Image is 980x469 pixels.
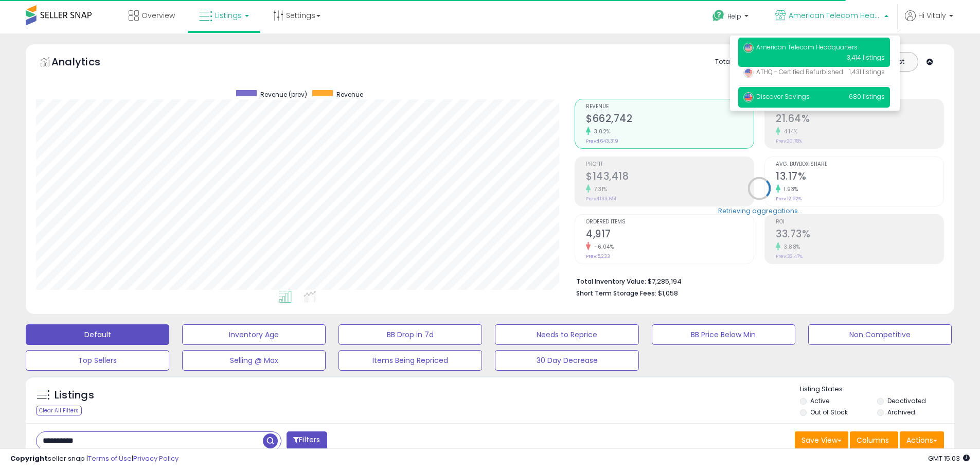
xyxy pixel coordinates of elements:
button: Columns [850,431,898,449]
span: Revenue (prev) [260,90,307,99]
button: Actions [900,431,944,449]
p: Listing States: [800,385,954,394]
button: Non Competitive [808,324,952,345]
span: ATHQ - Certified Refurbished [743,67,843,76]
a: Help [704,2,759,33]
img: usa.png [743,92,754,102]
span: American Telecom Headquarters [743,43,858,51]
span: Overview [141,10,175,21]
img: usa.png [743,67,754,78]
span: American Telecom Headquarters [789,10,881,21]
h5: Listings [55,388,94,403]
button: Filters [287,431,327,449]
span: Hi Vitaly [918,10,946,21]
img: usa.png [743,43,754,53]
div: Clear All Filters [36,406,82,415]
button: Needs to Reprice [495,324,638,345]
div: Totals For [715,57,755,67]
span: 2025-08-13 15:03 GMT [928,454,970,463]
button: Inventory Age [182,324,326,345]
span: Help [727,12,741,21]
div: Retrieving aggregations.. [718,206,801,215]
a: Privacy Policy [133,454,179,463]
label: Active [810,396,829,405]
label: Archived [887,408,915,416]
button: Items Being Repriced [338,350,482,371]
button: Save View [795,431,848,449]
button: BB Drop in 7d [338,324,482,345]
span: 680 listings [849,92,885,101]
span: Listings [215,10,242,21]
span: Revenue [336,90,363,99]
strong: Copyright [10,454,48,463]
a: Terms of Use [88,454,132,463]
span: 3,414 listings [847,53,885,62]
button: Default [26,324,169,345]
button: Top Sellers [26,350,169,371]
button: 30 Day Decrease [495,350,638,371]
i: Get Help [712,9,725,22]
div: seller snap | | [10,454,179,464]
button: Selling @ Max [182,350,326,371]
button: BB Price Below Min [652,324,795,345]
a: Hi Vitaly [905,10,953,33]
h5: Analytics [51,55,120,72]
span: Discover Savings [743,92,810,101]
label: Out of Stock [810,408,848,416]
span: 1,431 listings [849,67,885,76]
label: Deactivated [887,396,926,405]
span: Columns [857,435,889,445]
